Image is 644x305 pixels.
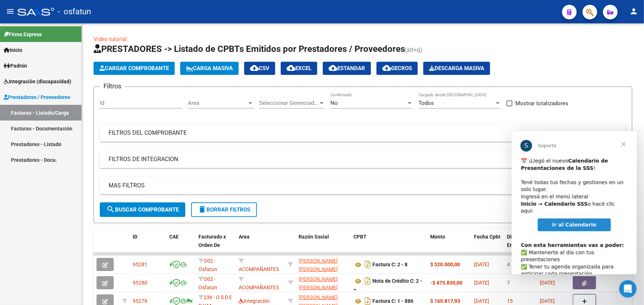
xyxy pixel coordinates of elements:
[94,36,127,42] a: Video tutorial
[9,111,112,117] b: Con esta herramientas vas a poder:
[299,276,338,290] span: [PERSON_NAME] [PERSON_NAME]
[94,62,175,75] button: Cargar Comprobante
[515,99,568,108] span: Mostrar totalizadores
[236,229,285,261] datatable-header-cell: Area
[382,64,391,72] mat-icon: cloud_download
[474,234,500,240] span: Fecha Cpbt
[166,229,196,261] datatable-header-cell: CAE
[198,205,207,214] mat-icon: delete
[169,234,179,240] span: CAE
[507,234,533,248] span: Días desde Emisión
[4,30,42,38] span: Firma Express
[287,64,295,72] mat-icon: cloud_download
[198,206,250,213] span: Borrar Filtros
[198,276,217,299] span: O02 - Osfatun Propio
[296,229,351,261] datatable-header-cell: Razón Social
[109,155,609,163] mat-panel-title: FILTROS DE INTEGRACION
[133,298,147,304] span: 95279
[405,46,422,53] span: (alt+q)
[329,64,337,72] mat-icon: cloud_download
[430,262,460,267] strong: $ 520.000,00
[180,62,239,75] button: Carga Masiva
[281,62,317,75] button: EXCEL
[619,280,637,298] iframe: Intercom live chat
[629,7,638,16] mat-icon: person
[6,7,15,16] mat-icon: menu
[540,298,555,304] span: [DATE]
[198,258,217,281] span: O02 - Osfatun Propio
[430,234,445,240] span: Monto
[323,62,371,75] button: Estandar
[133,262,147,267] span: 95281
[109,182,609,190] mat-panel-title: MAS FILTROS
[100,124,626,142] mat-expansion-panel-header: FILTROS DEL COMPROBANTE
[299,257,348,272] div: 27333274162
[4,46,22,54] span: Inicio
[250,65,269,72] span: CSV
[427,229,471,261] datatable-header-cell: Monto
[4,77,71,85] span: Integración (discapacidad)
[507,298,513,304] span: 15
[196,229,236,261] datatable-header-cell: Facturado x Orden De
[329,65,365,72] span: Estandar
[430,280,462,286] strong: -$ 475.830,00
[330,100,338,106] span: No
[471,229,504,261] datatable-header-cell: Fecha Cpbt
[133,234,137,240] span: ID
[100,202,185,217] button: Buscar Comprobante
[100,81,125,91] h3: Filtros
[106,206,179,213] span: Buscar Comprobante
[100,150,626,168] mat-expansion-panel-header: FILTROS DE INTEGRACION
[130,229,166,261] datatable-header-cell: ID
[9,103,116,197] div: ​✅ Mantenerte al día con tus presentaciones ✅ Tener tu agenda organizada para anticipar cada pres...
[376,62,418,75] button: Gecros
[430,298,460,304] strong: $ 160.817,93
[382,65,412,72] span: Gecros
[474,280,489,286] span: [DATE]
[372,262,408,268] strong: Factura C: 2 - 8
[299,258,338,272] span: [PERSON_NAME] [PERSON_NAME]
[353,278,422,294] strong: Nota de Crédito C: 2 - 2
[191,202,257,217] button: Borrar Filtros
[109,129,609,137] mat-panel-title: FILTROS DEL COMPROBANTE
[287,65,311,72] span: EXCEL
[474,262,489,267] span: [DATE]
[106,205,115,214] mat-icon: search
[507,262,510,267] span: 4
[239,276,279,299] span: ACOMPAÑANTES TERAPEUTICOS
[259,100,318,106] span: Seleccionar Gerenciador
[100,177,626,194] mat-expansion-panel-header: MAS FILTROS
[363,259,372,270] i: Descargar documento
[423,62,490,75] button: Descarga Masiva
[99,65,169,72] span: Cargar Comprobante
[58,4,91,20] span: - osfatun
[423,62,490,75] app-download-masive: Descarga masiva de comprobantes (adjuntos)
[94,44,405,54] span: PRESTADORES -> Listado de CPBTs Emitidos por Prestadores / Proveedores
[504,229,537,261] datatable-header-cell: Días desde Emisión
[512,131,637,274] iframe: Intercom live chat mensaje
[244,62,275,75] button: CSV
[4,62,27,70] span: Padrón
[474,298,489,304] span: [DATE]
[418,100,434,106] span: Todos
[353,234,367,240] span: CPBT
[507,280,510,286] span: 7
[239,234,250,240] span: Area
[188,100,247,106] span: Area
[363,275,372,287] i: Descargar documento
[4,93,70,101] span: Prestadores / Proveedores
[250,64,259,72] mat-icon: cloud_download
[351,229,427,261] datatable-header-cell: CPBT
[133,280,147,286] span: 95280
[429,65,484,72] span: Descarga Masiva
[299,234,329,240] span: Razón Social
[186,65,233,72] span: Carga Masiva
[299,275,348,290] div: 27333274162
